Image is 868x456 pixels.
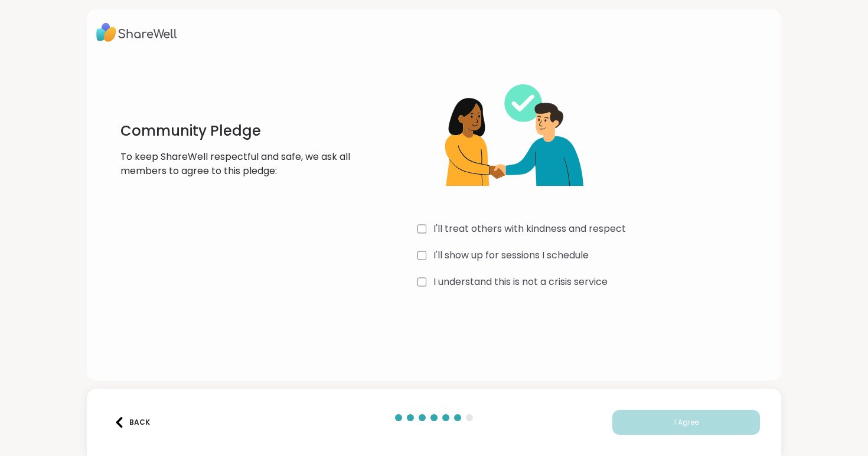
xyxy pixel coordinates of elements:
div: Back [114,417,150,428]
label: I'll treat others with kindness and respect [433,222,626,236]
img: ShareWell Logo [96,19,177,46]
p: To keep ShareWell respectful and safe, we ask all members to agree to this pledge: [120,150,357,178]
button: I Agree [612,410,760,435]
label: I understand this is not a crisis service [433,275,608,289]
button: Back [108,410,155,435]
label: I'll show up for sessions I schedule [433,248,589,263]
h1: Community Pledge [120,122,357,140]
span: I Agree [674,417,699,428]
